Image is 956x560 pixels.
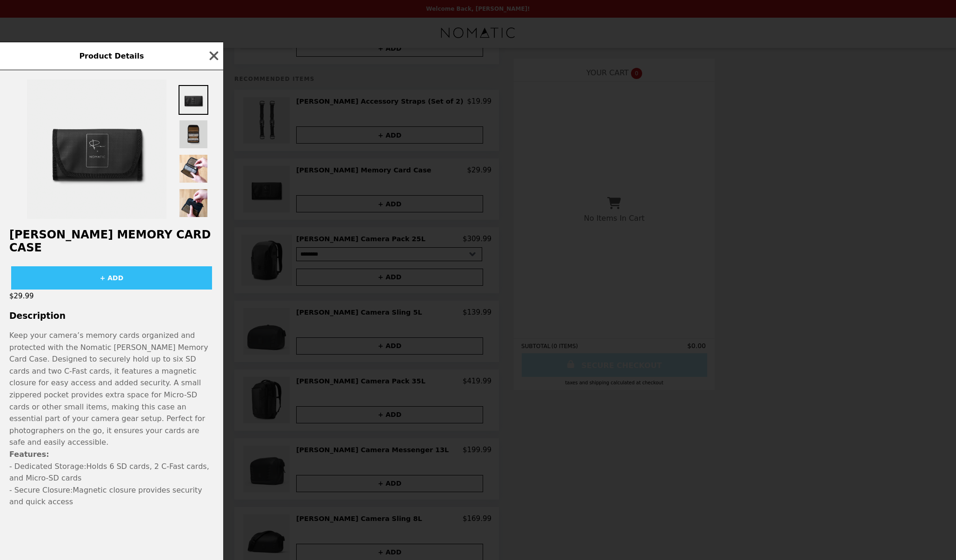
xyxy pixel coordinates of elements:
img: Default Title [27,79,166,219]
p: - Dedicated Storage: - Secure Closure: [9,448,214,508]
img: Thumbnail 4 [179,188,208,218]
img: Thumbnail 3 [179,154,208,184]
img: Thumbnail 1 [179,85,208,115]
button: + ADD [11,266,212,290]
span: Magnetic closure provides security and quick access [9,486,202,507]
p: Keep your camera’s memory cards organized and protected with the Nomatic [PERSON_NAME] Memory Car... [9,329,214,448]
span: Product Details [79,52,144,60]
span: Holds 6 SD cards, 2 C-Fast cards, and Micro-SD cards [9,462,209,483]
img: Thumbnail 2 [179,119,208,149]
strong: Features: [9,450,49,459]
